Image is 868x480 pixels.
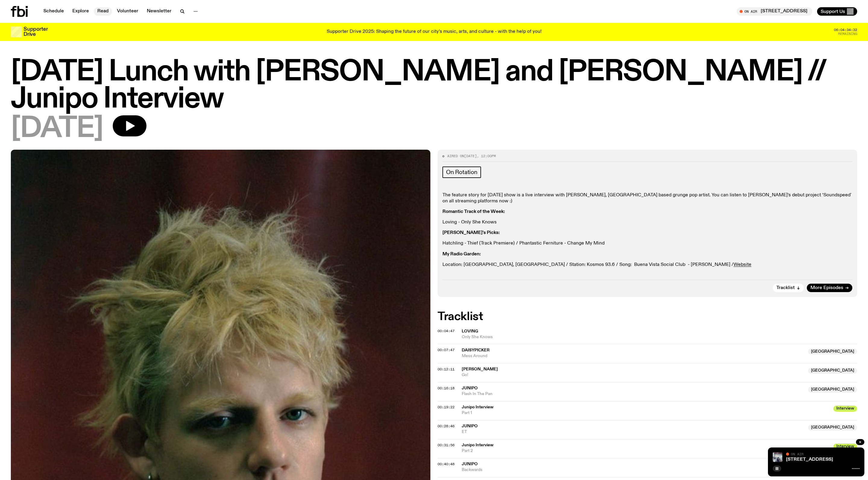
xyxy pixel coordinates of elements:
[462,411,472,415] span: Part 1
[438,463,454,466] button: 00:40:48
[442,192,852,204] p: The feature story for [DATE] show is a live interview with [PERSON_NAME], [GEOGRAPHIC_DATA] based...
[773,452,782,462] img: Pat sits at a dining table with his profile facing the camera. Rhea sits to his left facing the c...
[438,386,454,391] span: 00:16:18
[442,252,481,257] strong: My Radio Garden:
[817,7,857,16] button: Support Us
[69,7,93,16] a: Explore
[438,462,454,466] span: 00:40:48
[94,7,112,16] a: Read
[810,286,843,290] span: More Episodes
[438,311,857,322] h2: Tracklist
[462,467,804,473] span: Backwards
[11,59,857,113] h1: [DATE] Lunch with [PERSON_NAME] and [PERSON_NAME] // Junipo Interview
[462,442,830,448] span: Junipo Interview
[776,286,795,290] span: Tracklist
[442,209,505,214] strong: Romantic Track of the Week:
[327,29,542,35] p: Supporter Drive 2025: Shaping the future of our city’s music, arts, and culture - with the help o...
[442,230,500,235] strong: [PERSON_NAME]'s Picks:
[838,32,857,36] span: Remaining
[462,334,857,340] span: Only She Knows
[40,7,68,16] a: Schedule
[807,284,852,292] a: More Episodes
[438,348,454,352] span: 00:07:47
[11,115,103,142] span: [DATE]
[477,154,496,158] span: , 12:00pm
[834,28,857,32] span: 06:04:34:32
[462,429,804,435] span: ET
[438,406,454,409] button: 00:19:22
[447,154,464,158] span: Aired on
[833,444,857,450] span: Interview
[442,241,852,246] p: Hatchling - Thief (Track Premiere) / Phantastic Ferniture - Change My Mind
[808,387,857,393] span: [GEOGRAPHIC_DATA]
[462,404,830,410] span: Junipo Interview
[438,367,454,372] span: 00:12:11
[438,405,454,410] span: 00:19:22
[438,444,454,447] button: 00:31:56
[143,7,175,16] a: Newsletter
[808,368,857,374] span: [GEOGRAPHIC_DATA]
[442,262,852,268] p: Location: [GEOGRAPHIC_DATA], [GEOGRAPHIC_DATA] / Station: Kosmos 93.6 / Song: Buena Vista Social ...
[113,7,142,16] a: Volunteer
[438,387,454,390] button: 00:16:18
[462,386,478,390] span: Junipo
[462,424,478,428] span: Junipo
[808,425,857,431] span: [GEOGRAPHIC_DATA]
[24,27,48,37] h3: Supporter Drive
[462,462,478,466] span: Junipo
[833,406,857,412] span: Interview
[462,353,804,359] span: Mess Around
[438,329,454,333] span: 00:04:47
[446,169,477,176] span: On Rotation
[462,367,498,371] span: [PERSON_NAME]
[442,167,481,178] a: On Rotation
[438,443,454,447] span: 00:31:56
[462,329,478,333] span: Loving
[464,154,477,158] span: [DATE]
[438,424,454,429] span: 00:28:46
[821,9,845,14] span: Support Us
[462,449,473,453] span: Part 2
[773,284,804,292] button: Tracklist
[438,425,454,428] button: 00:28:46
[791,452,804,456] span: On Air
[438,329,454,333] button: 00:04:47
[462,372,804,378] span: Go!
[438,368,454,371] button: 00:12:11
[442,220,852,225] p: Loving - Only She Knows
[462,348,489,352] span: Daisypicker
[734,262,751,267] a: Website
[737,7,812,16] button: On Air[STREET_ADDRESS]
[808,348,857,354] span: [GEOGRAPHIC_DATA]
[462,391,804,397] span: Flash In The Pan
[438,348,454,352] button: 00:07:47
[786,457,833,462] a: [STREET_ADDRESS]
